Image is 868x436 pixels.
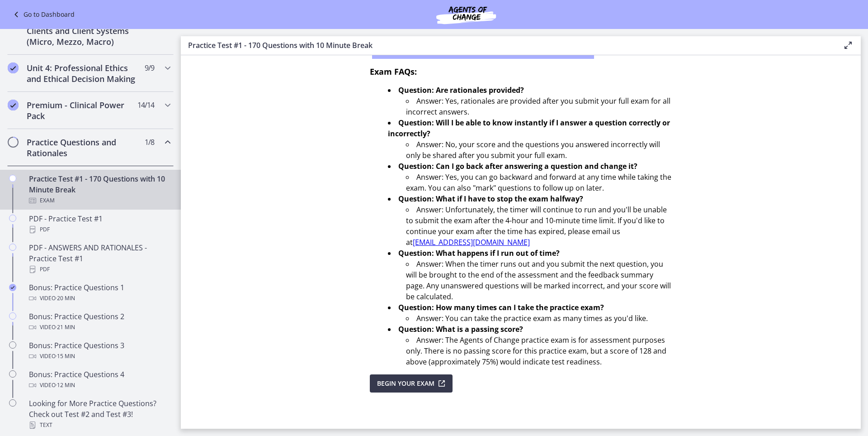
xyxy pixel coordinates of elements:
i: Completed [9,284,16,291]
strong: Question: Are rationales provided? [398,85,524,95]
div: Looking for More Practice Questions? Check out Test #2 and Test #3! [29,398,170,431]
li: Answer: No, your score and the questions you answered incorrectly will only be shared after you s... [406,139,672,161]
i: Completed [8,100,19,110]
span: · 20 min [56,293,75,304]
div: Practice Test #1 - 170 Questions with 10 Minute Break [29,173,170,206]
div: PDF [29,264,170,275]
strong: Question: What happens if I run out of time? [398,248,560,258]
span: 14 / 14 [137,100,154,110]
h2: Unit 4: Professional Ethics and Ethical Decision Making [27,62,137,84]
img: Agents of Change [412,4,520,25]
button: Begin Your Exam [370,374,453,393]
div: PDF - Practice Test #1 [29,213,170,235]
span: · 12 min [56,380,75,391]
span: · 15 min [56,351,75,362]
h2: Premium - Clinical Power Pack [27,100,137,121]
span: 1 / 8 [145,137,154,148]
span: Begin Your Exam [377,378,434,389]
li: Answer: The Agents of Change practice exam is for assessment purposes only. There is no passing s... [406,335,672,367]
span: · 21 min [56,322,75,333]
span: Exam FAQs: [370,66,417,77]
div: Bonus: Practice Questions 3 [29,340,170,362]
div: Video [29,380,170,391]
span: 9 / 9 [145,62,154,73]
li: Answer: Unfortunately, the timer will continue to run and you'll be unable to submit the exam aft... [406,204,672,248]
div: Video [29,322,170,333]
div: Bonus: Practice Questions 2 [29,311,170,333]
a: Go to Dashboard [11,9,75,20]
strong: Question: How many times can I take the practice exam? [398,302,604,312]
h2: Unit 3: Interventions with Clients and Client Systems (Micro, Mezzo, Macro) [27,14,137,47]
div: Text [29,420,170,431]
div: PDF - ANSWERS AND RATIONALES - Practice Test #1 [29,242,170,275]
li: Answer: When the timer runs out and you submit the next question, you will be brought to the end ... [406,259,672,302]
strong: Question: What is a passing score? [398,324,523,334]
div: Bonus: Practice Questions 1 [29,282,170,304]
h3: Practice Test #1 - 170 Questions with 10 Minute Break [188,40,828,51]
i: Completed [8,62,19,73]
strong: Question: Can I go back after answering a question and change it? [398,161,637,171]
strong: Question: Will I be able to know instantly if I answer a question correctly or incorrectly? [388,118,670,139]
div: PDF [29,224,170,235]
div: Video [29,351,170,362]
div: Exam [29,195,170,206]
h2: Practice Questions and Rationales [27,137,137,158]
a: [EMAIL_ADDRESS][DOMAIN_NAME] [413,237,530,247]
strong: Question: What if I have to stop the exam halfway? [398,194,583,204]
li: Answer: You can take the practice exam as many times as you'd like. [406,313,672,324]
li: Answer: Yes, rationales are provided after you submit your full exam for all incorrect answers. [406,96,672,117]
div: Video [29,293,170,304]
li: Answer: Yes, you can go backward and forward at any time while taking the exam. You can also "mar... [406,172,672,193]
div: Bonus: Practice Questions 4 [29,369,170,391]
